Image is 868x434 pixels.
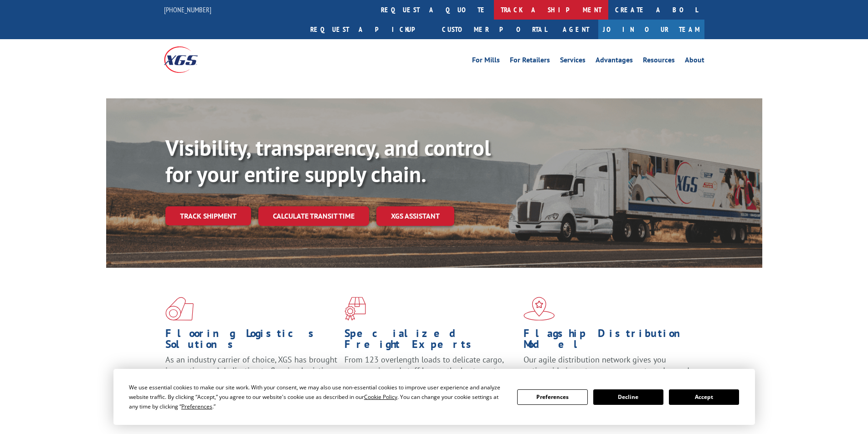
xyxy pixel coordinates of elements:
span: Our agile distribution network gives you nationwide inventory management on demand. [524,354,691,376]
span: Cookie Policy [364,393,397,401]
h1: Flagship Distribution Model [524,328,696,354]
button: Decline [593,389,663,405]
a: For Mills [472,56,500,66]
b: Visibility, transparency, and control for your entire supply chain. [165,133,491,188]
h1: Flooring Logistics Solutions [165,328,338,354]
img: xgs-icon-flagship-distribution-model-red [524,297,555,321]
a: Request a pickup [303,20,435,39]
a: Calculate transit time [258,206,369,226]
span: As an industry carrier of choice, XGS has brought innovation and dedication to flooring logistics... [165,354,337,387]
h1: Specialized Freight Experts [344,328,517,354]
button: Accept [669,389,739,405]
img: xgs-icon-total-supply-chain-intelligence-red [165,297,194,321]
span: Preferences [181,403,212,410]
a: XGS ASSISTANT [376,206,454,226]
a: Customer Portal [435,20,554,39]
div: We use essential cookies to make our site work. With your consent, we may also use non-essential ... [129,383,506,411]
a: Track shipment [165,206,251,225]
a: About [685,56,704,66]
a: [PHONE_NUMBER] [164,5,211,14]
img: xgs-icon-focused-on-flooring-red [344,297,366,321]
a: Join Our Team [598,20,704,39]
div: Cookie Consent Prompt [113,369,755,425]
a: Advantages [596,56,633,66]
a: Agent [554,20,598,39]
a: Resources [643,56,675,66]
a: Services [560,56,586,66]
a: For Retailers [510,56,550,66]
p: From 123 overlength loads to delicate cargo, our experienced staff knows the best way to move you... [344,354,517,395]
button: Preferences [517,389,587,405]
